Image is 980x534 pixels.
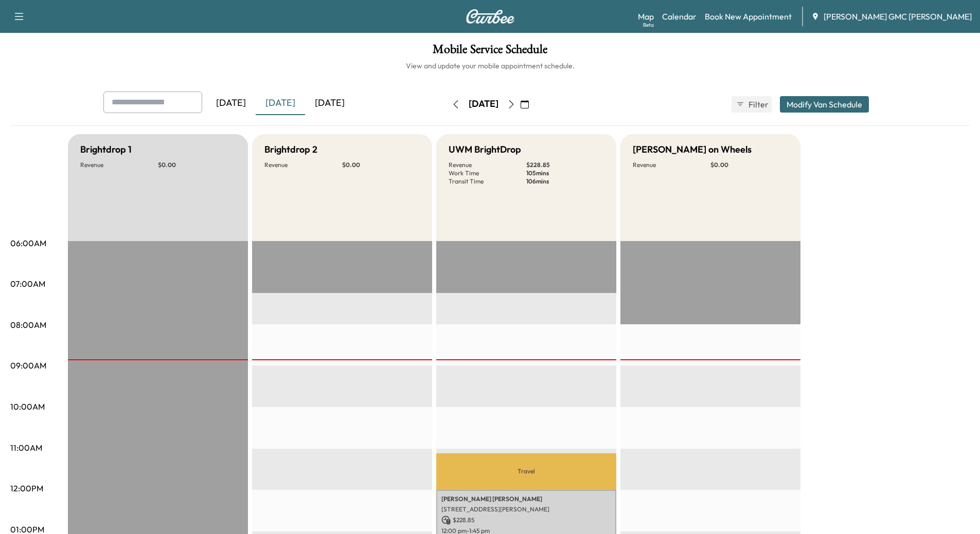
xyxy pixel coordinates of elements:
p: Travel [436,453,616,490]
span: [PERSON_NAME] GMC [PERSON_NAME] [824,10,972,23]
h5: Brightdrop 1 [80,142,132,157]
p: 105 mins [526,169,604,177]
p: Revenue [80,161,158,169]
p: [PERSON_NAME] [PERSON_NAME] [441,495,611,503]
h5: UWM BrightDrop [449,142,521,157]
a: Book New Appointment [705,10,792,23]
p: Work Time [449,169,526,177]
p: $ 228.85 [526,161,604,169]
h5: [PERSON_NAME] on Wheels [633,142,752,157]
p: Revenue [264,161,342,169]
p: $ 0.00 [342,161,420,169]
h1: Mobile Service Schedule [10,43,970,61]
p: Transit Time [449,177,526,186]
p: 08:00AM [10,319,46,331]
button: Modify Van Schedule [780,96,869,113]
a: MapBeta [638,10,654,23]
div: [DATE] [256,91,305,115]
p: Revenue [633,161,710,169]
p: 09:00AM [10,359,46,372]
a: Calendar [662,10,697,23]
p: Revenue [449,161,526,169]
p: 106 mins [526,177,604,186]
img: Curbee Logo [466,9,515,24]
p: [STREET_ADDRESS][PERSON_NAME] [441,505,611,513]
h6: View and update your mobile appointment schedule. [10,61,970,71]
p: $ 228.85 [441,515,611,525]
div: [DATE] [305,91,354,115]
p: 11:00AM [10,441,42,454]
p: 07:00AM [10,278,45,290]
button: Filter [732,96,772,113]
div: [DATE] [206,91,256,115]
h5: Brightdrop 2 [264,142,317,157]
p: $ 0.00 [158,161,236,169]
p: 06:00AM [10,237,46,249]
span: Filter [749,98,767,111]
p: $ 0.00 [710,161,788,169]
p: 12:00PM [10,482,43,494]
p: 10:00AM [10,400,45,413]
div: [DATE] [469,98,498,111]
div: Beta [643,21,654,29]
